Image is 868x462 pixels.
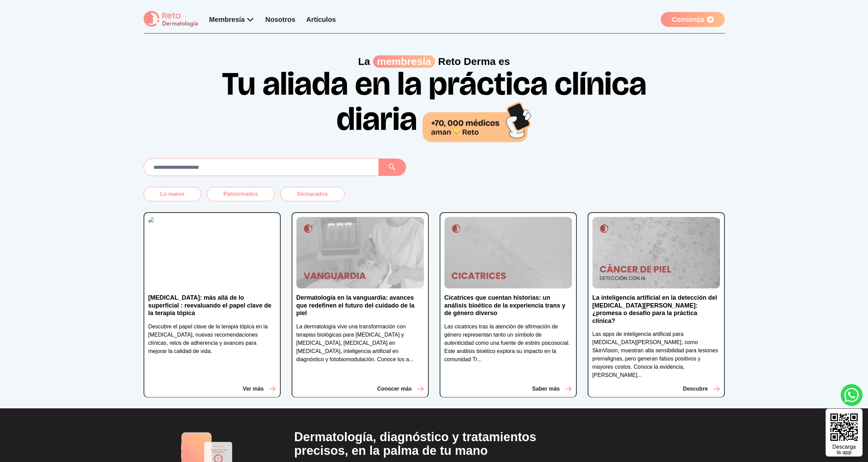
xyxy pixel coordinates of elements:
button: Lo nuevo [144,187,201,201]
p: La inteligencia artificial en la detección del [MEDICAL_DATA][PERSON_NAME]: ¿promesa o desafío pa... [592,294,720,325]
img: 70,000 médicos aman Reto [423,100,532,142]
p: Las apps de inteligencia artificial para [MEDICAL_DATA][PERSON_NAME], como SkinVision, muestran a... [592,330,720,379]
a: Dermatología en la vanguardia: avances que redefinen el futuro del cuidado de la piel [296,294,424,323]
p: Dermatología en la vanguardia: avances que redefinen el futuro del cuidado de la piel [296,294,424,317]
p: Las cicatrices tras la atención de afirmación de género representan tanto un símbolo de autentici... [444,323,572,364]
p: Ver más [243,385,264,393]
div: Membresía [209,15,255,24]
img: logo Reto dermatología [144,11,198,28]
img: Psoriasis: más allá de lo superficial : reevaluando el papel clave de la terapia tópica [148,217,276,289]
p: Descubre el papel clave de la terapia tópica en la [MEDICAL_DATA], nuevas recomendaciones clínica... [148,323,276,355]
h1: Tu aliada en la práctica clínica diaria [215,68,653,142]
button: Ver más [243,385,276,393]
p: La dermatología vive una transformación con terapias biológicas para [MEDICAL_DATA] y [MEDICAL_DA... [296,323,424,364]
p: [MEDICAL_DATA]: más allá de lo superficial : reevaluando el papel clave de la terapia tópica [148,294,276,317]
p: Saber más [532,385,560,393]
p: Cicatrices que cuentan historias: un análisis bioético de la experiencia trans y de género diverso [444,294,572,317]
div: Descarga la app [832,444,856,455]
a: Artículos [306,16,336,23]
button: Destacados [280,187,345,201]
button: Descubre [683,385,720,393]
a: Comienza [661,12,724,27]
img: Cicatrices que cuentan historias: un análisis bioético de la experiencia trans y de género diverso [444,217,572,289]
a: Nosotros [265,16,295,23]
p: La Reto Derma es [144,55,725,68]
button: Saber más [532,385,572,393]
img: Dermatología en la vanguardia: avances que redefinen el futuro del cuidado de la piel [296,217,424,289]
button: Conocer más [377,385,424,393]
p: Descubre [683,385,708,393]
span: membresía [373,55,435,68]
a: Cicatrices que cuentan historias: un análisis bioético de la experiencia trans y de género diverso [444,294,572,323]
button: Patrocinados [207,187,275,201]
a: [MEDICAL_DATA]: más allá de lo superficial : reevaluando el papel clave de la terapia tópica [148,294,276,323]
a: whatsapp button [841,384,863,406]
p: Conocer más [377,385,412,393]
h2: Dermatología, diagnóstico y tratamientos precisos, en la palma de tu mano [294,430,574,458]
a: La inteligencia artificial en la detección del [MEDICAL_DATA][PERSON_NAME]: ¿promesa o desafío pa... [592,294,720,330]
img: La inteligencia artificial en la detección del cáncer de piel: ¿promesa o desafío para la práctic... [592,217,720,289]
